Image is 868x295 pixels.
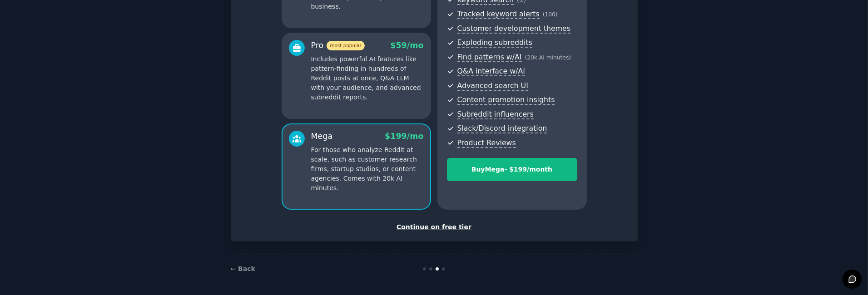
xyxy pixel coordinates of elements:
span: Find patterns w/AI [457,53,522,62]
button: BuyMega- $199/month [447,158,577,181]
span: $ 199 /mo [385,132,423,141]
div: Pro [311,40,365,51]
span: Customer development themes [457,24,571,34]
p: For those who analyze Reddit at scale, such as customer research firms, startup studios, or conte... [311,145,424,193]
span: Advanced search UI [457,81,528,91]
span: most popular [327,41,365,50]
p: Includes powerful AI features like pattern-finding in hundreds of Reddit posts at once, Q&A LLM w... [311,54,424,102]
span: ( 100 ) [543,11,558,18]
a: ← Back [231,265,255,272]
span: Q&A interface w/AI [457,67,525,76]
div: Mega [311,131,333,142]
div: Buy Mega - $ 199 /month [447,165,577,174]
span: $ 59 /mo [390,41,423,50]
span: ( 20k AI minutes ) [525,54,571,61]
div: Continue on free tier [240,222,628,232]
span: Exploding subreddits [457,38,532,48]
span: Product Reviews [457,138,516,148]
span: Tracked keyword alerts [457,10,540,19]
span: Subreddit influencers [457,110,534,119]
span: Slack/Discord integration [457,124,547,133]
span: Content promotion insights [457,95,555,105]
